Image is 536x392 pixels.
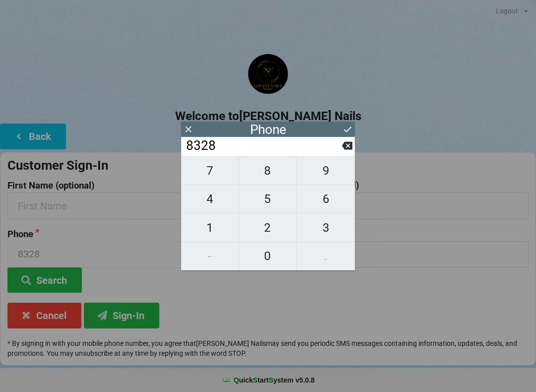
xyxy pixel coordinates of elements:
span: 1 [181,217,239,238]
button: 2 [239,213,297,242]
span: 3 [297,217,355,238]
span: 2 [239,217,297,238]
span: 5 [239,189,297,209]
button: 0 [239,242,297,270]
button: 6 [297,185,355,213]
button: 3 [297,213,355,242]
span: 6 [297,189,355,209]
button: 8 [239,156,297,185]
button: 5 [239,185,297,213]
button: 4 [181,185,239,213]
button: 9 [297,156,355,185]
span: 7 [181,160,239,181]
span: 8 [239,160,297,181]
span: 9 [297,160,355,181]
span: 0 [239,246,297,266]
button: 1 [181,213,239,242]
span: 4 [181,189,239,209]
button: 7 [181,156,239,185]
div: Phone [250,125,286,134]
